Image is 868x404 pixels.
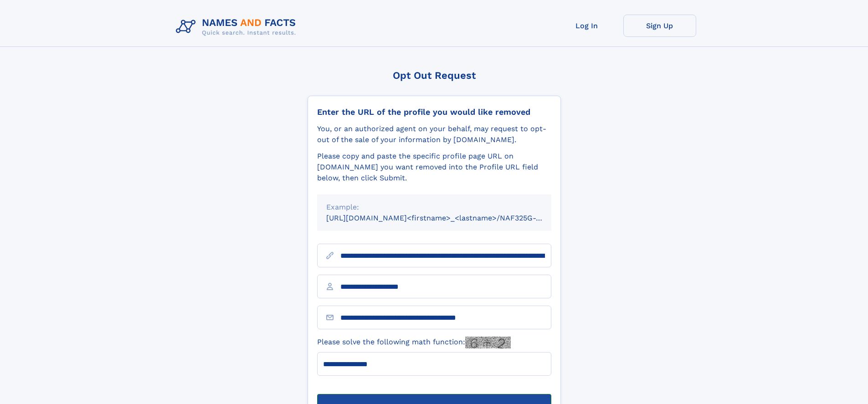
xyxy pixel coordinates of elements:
[308,70,561,81] div: Opt Out Request
[550,15,623,37] a: Log In
[623,15,696,37] a: Sign Up
[317,337,511,348] label: Please solve the following math function:
[317,151,551,184] div: Please copy and paste the specific profile page URL on [DOMAIN_NAME] you want removed into the Pr...
[317,107,551,117] div: Enter the URL of the profile you would like removed
[326,214,569,222] small: [URL][DOMAIN_NAME]<firstname>_<lastname>/NAF325G-xxxxxxxx
[326,202,542,213] div: Example:
[317,123,551,145] div: You, or an authorized agent on your behalf, may request to opt-out of the sale of your informatio...
[172,15,303,39] img: Logo Names and Facts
